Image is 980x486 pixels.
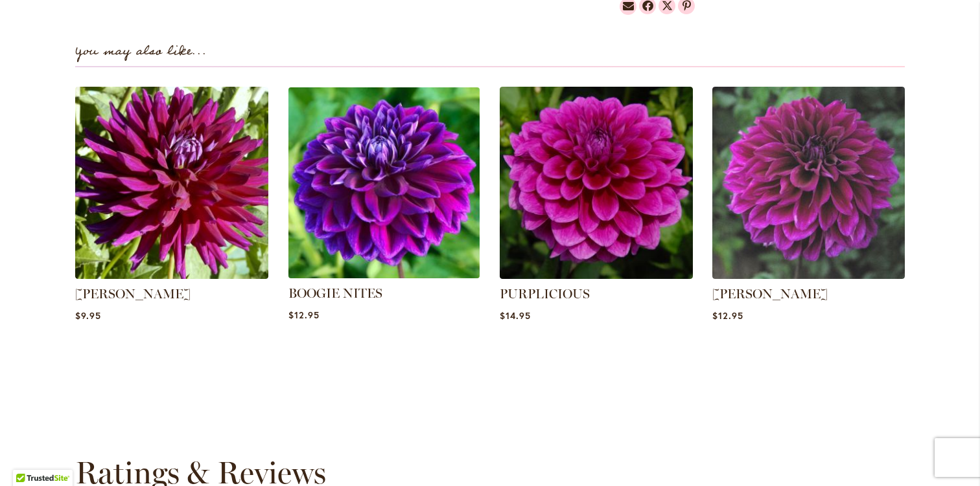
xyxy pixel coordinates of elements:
[75,87,268,280] img: NADINE JESSIE
[712,286,828,302] a: [PERSON_NAME]
[500,286,590,302] a: PURPLICIOUS
[75,286,191,302] a: [PERSON_NAME]
[10,440,46,476] iframe: Launch Accessibility Center
[288,285,382,301] a: BOOGIE NITES
[712,269,905,282] a: Einstein
[288,269,480,281] a: BOOGIE NITES
[500,309,531,322] span: $14.95
[75,41,207,62] strong: You may also like...
[75,269,268,282] a: NADINE JESSIE
[712,309,743,322] span: $12.95
[500,269,693,282] a: PURPLICIOUS
[288,309,320,321] span: $12.95
[712,87,905,280] img: Einstein
[500,87,693,280] img: PURPLICIOUS
[283,82,484,283] img: BOOGIE NITES
[75,309,101,322] span: $9.95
